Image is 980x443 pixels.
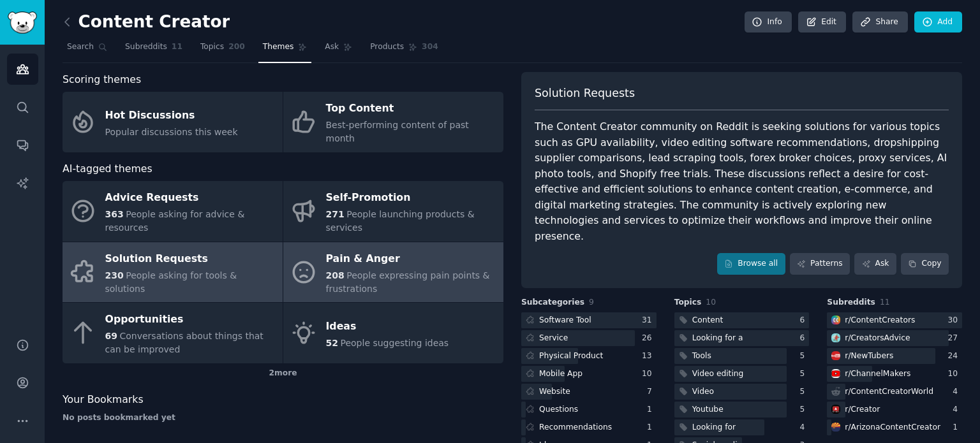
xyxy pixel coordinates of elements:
div: Advice Requests [105,188,276,208]
span: People asking for advice & resources [105,209,245,233]
a: Service26 [521,330,657,346]
span: Best-performing content of past month [326,120,469,143]
img: Creator [831,405,840,414]
span: Topics [200,41,224,53]
div: Self-Promotion [326,188,497,208]
span: 69 [105,331,117,341]
a: Tools5 [674,348,810,364]
a: Topics200 [196,37,249,63]
span: 271 [326,209,345,219]
span: Solution Requests [535,85,635,101]
div: 10 [642,368,657,380]
span: Products [370,41,404,53]
a: Mobile App10 [521,366,657,382]
span: People expressing pain points & frustrations [326,270,490,294]
span: Your Bookmarks [63,392,144,408]
a: Pain & Anger208People expressing pain points & frustrations [283,242,503,303]
a: Advice Requests363People asking for advice & resources [63,181,283,242]
img: ContentCreators [831,316,840,324]
span: Themes [263,41,294,53]
h2: Content Creator [63,12,230,33]
a: Browse all [717,253,785,275]
a: Subreddits11 [121,37,187,63]
div: 1 [953,422,962,433]
a: Ask [320,37,357,63]
a: Opportunities69Conversations about things that can be improved [63,303,283,363]
div: Video editing [692,368,744,380]
div: Top Content [326,99,497,119]
div: 5 [800,368,810,380]
div: Physical Product [539,351,603,362]
span: Popular discussions this week [105,127,238,137]
a: Looking for4 [674,419,810,435]
a: Search [63,37,112,63]
a: Video5 [674,384,810,400]
a: Website7 [521,384,657,400]
div: 27 [947,333,962,344]
span: 363 [105,209,124,219]
a: Share [852,11,907,33]
div: 5 [800,386,810,398]
a: Software Tool31 [521,312,657,328]
img: GummySearch logo [8,11,37,34]
div: 30 [947,315,962,326]
a: Creatorr/Creator4 [827,402,962,418]
div: 4 [953,386,962,398]
div: 2 more [63,363,503,384]
div: 26 [642,333,657,344]
div: Questions [539,404,578,416]
a: Ask [854,253,896,275]
span: Conversations about things that can be improved [105,331,264,354]
div: Ideas [326,316,449,337]
span: 52 [326,338,338,348]
div: Tools [692,351,711,362]
span: 9 [589,298,594,307]
span: 10 [706,298,716,307]
a: Content6 [674,312,810,328]
a: CreatorsAdvicer/CreatorsAdvice27 [827,330,962,346]
a: Physical Product13 [521,348,657,364]
div: Service [539,333,568,344]
a: Questions1 [521,402,657,418]
div: 5 [800,351,810,362]
button: Copy [901,253,949,275]
span: Subreddits [827,297,875,309]
span: 11 [880,298,890,307]
a: Youtube5 [674,402,810,418]
a: ContentCreatorsr/ContentCreators30 [827,312,962,328]
a: NewTubersr/NewTubers24 [827,348,962,364]
a: ChannelMakersr/ChannelMakers10 [827,366,962,382]
a: Info [745,11,792,33]
a: Recommendations1 [521,419,657,435]
a: Edit [798,11,846,33]
a: Self-Promotion271People launching products & services [283,181,503,242]
span: 230 [105,270,124,280]
a: Ideas52People suggesting ideas [283,303,503,363]
div: Mobile App [539,368,583,380]
span: Subcategories [521,297,584,309]
img: ChannelMakers [831,369,840,378]
span: Scoring themes [63,72,141,88]
span: 11 [172,41,182,53]
a: ArizonaContentCreatorr/ArizonaContentCreator1 [827,419,962,435]
div: 10 [947,368,962,380]
div: Looking for a [692,333,743,344]
div: Pain & Anger [326,249,497,269]
div: r/ ChannelMakers [845,368,910,380]
div: r/ ArizonaContentCreator [845,422,940,433]
a: Hot DiscussionsPopular discussions this week [63,92,283,152]
div: Youtube [692,404,724,416]
div: 31 [642,315,657,326]
span: People asking for tools & solutions [105,270,237,294]
div: Video [692,386,714,398]
span: AI-tagged themes [63,161,152,177]
img: CreatorsAdvice [831,333,840,342]
span: People suggesting ideas [340,338,449,348]
span: Topics [674,297,702,309]
div: 13 [642,351,657,362]
div: The Content Creator community on Reddit is seeking solutions for various topics such as GPU avail... [535,119,949,244]
a: Products304 [366,37,442,63]
div: r/ ContentCreatorWorld [845,386,933,398]
a: Add [914,11,962,33]
div: 6 [800,315,810,326]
